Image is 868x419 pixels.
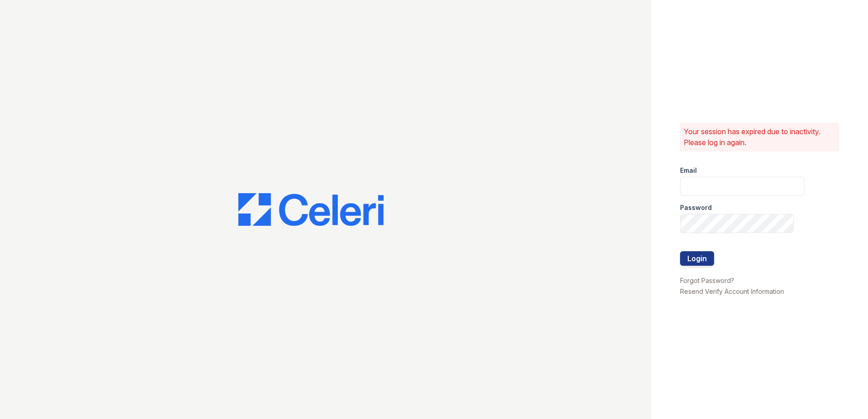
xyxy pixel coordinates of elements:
[680,166,697,175] label: Email
[680,251,714,266] button: Login
[680,287,784,295] a: Resend Verify Account Information
[680,203,712,212] label: Password
[680,277,734,284] a: Forgot Password?
[238,193,384,226] img: CE_Logo_Blue-a8612792a0a2168367f1c8372b55b34899dd931a85d93a1a3d3e32e68fde9ad4.png
[684,126,835,148] p: Your session has expired due to inactivity. Please log in again.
